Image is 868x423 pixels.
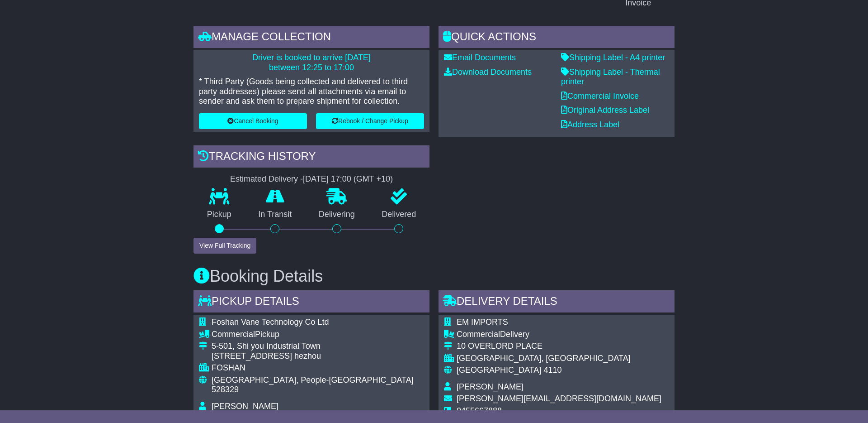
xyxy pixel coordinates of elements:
p: * Third Party (Goods being collected and delivered to third party addresses) please send all atta... [199,77,424,106]
span: Commercial [457,330,500,339]
span: Foshan Vane Technology Co Ltd [212,317,329,327]
div: Delivery Details [439,290,675,315]
div: [GEOGRAPHIC_DATA], [GEOGRAPHIC_DATA] [457,354,661,364]
span: 4110 [543,365,561,375]
span: 0455667888 [457,406,502,415]
div: Tracking history [193,145,429,170]
a: Address Label [561,120,619,129]
span: [PERSON_NAME] [457,382,524,391]
a: Download Documents [444,67,532,77]
div: Manage collection [193,26,429,50]
div: [DATE] 17:00 (GMT +10) [303,174,393,184]
div: FOSHAN [212,363,424,373]
div: Estimated Delivery - [193,174,429,184]
a: Shipping Label - Thermal printer [561,67,660,87]
div: 10 OVERLORD PLACE [457,341,661,351]
span: [GEOGRAPHIC_DATA], People-[GEOGRAPHIC_DATA] [212,375,414,385]
h3: Booking Details [193,267,675,285]
div: Quick Actions [439,26,675,50]
p: Delivering [305,210,368,220]
a: Commercial Invoice [561,91,639,101]
p: Pickup [193,210,245,220]
div: [STREET_ADDRESS] hezhou [212,351,424,361]
span: Commercial [212,330,255,339]
a: Shipping Label - A4 printer [561,53,665,62]
a: Original Address Label [561,106,649,115]
span: [GEOGRAPHIC_DATA] [457,365,541,375]
button: Cancel Booking [199,113,307,129]
span: EM IMPORTS [457,317,508,327]
p: Driver is booked to arrive [DATE] between 12:25 to 17:00 [199,53,424,72]
div: Pickup [212,330,424,340]
span: [PERSON_NAME][EMAIL_ADDRESS][DOMAIN_NAME] [457,394,661,403]
span: 528329 [212,385,239,394]
a: Email Documents [444,53,516,62]
div: 5-501, Shi you Industrial Town [212,341,424,351]
div: Delivery [457,330,661,340]
button: View Full Tracking [193,238,256,254]
p: In Transit [245,210,306,220]
span: [PERSON_NAME] [212,402,278,411]
p: Delivered [368,210,430,220]
button: Rebook / Change Pickup [316,113,424,129]
div: Pickup Details [193,290,429,315]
